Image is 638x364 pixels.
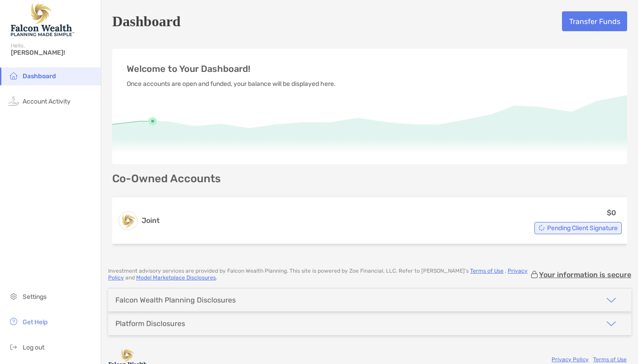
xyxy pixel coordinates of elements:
[108,268,530,281] p: Investment advisory services are provided by Falcon Wealth Planning . This site is powered by Zoe...
[606,295,617,306] img: icon arrow
[552,356,589,363] a: Privacy Policy
[8,95,19,106] img: activity icon
[8,291,19,302] img: settings icon
[8,341,19,352] img: logout icon
[539,270,631,279] p: Your information is secure
[23,293,47,301] span: Settings
[607,207,616,218] p: $0
[142,215,160,226] h3: Joint
[112,11,181,32] h5: Dashboard
[11,4,74,36] img: Falcon Wealth Planning Logo
[470,268,504,274] a: Terms of Use
[108,268,528,281] a: Privacy Policy
[547,226,618,231] span: Pending Client Signature
[23,318,48,326] span: Get Help
[8,316,19,327] img: get-help icon
[593,356,627,363] a: Terms of Use
[23,72,56,80] span: Dashboard
[127,63,613,75] p: Welcome to Your Dashboard!
[127,78,613,90] p: Once accounts are open and funded, your balance will be displayed here.
[115,296,236,304] div: Falcon Wealth Planning Disclosures
[606,318,617,329] img: icon arrow
[538,225,545,231] img: Account Status icon
[136,274,216,281] a: Model Marketplace Disclosures
[562,11,627,31] button: Transfer Funds
[8,70,19,81] img: household icon
[112,173,627,184] p: Co-Owned Accounts
[11,49,95,57] span: [PERSON_NAME]!
[23,98,71,105] span: Account Activity
[23,344,44,351] span: Log out
[119,212,137,230] img: logo account
[115,319,185,328] div: Platform Disclosures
